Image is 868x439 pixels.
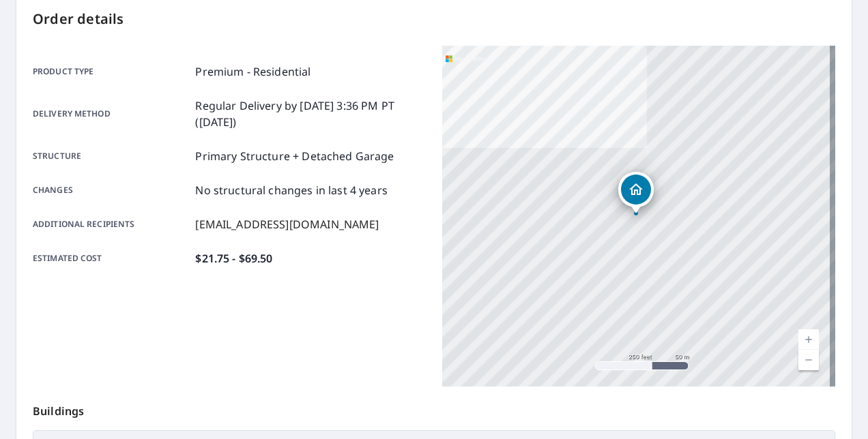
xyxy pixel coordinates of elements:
p: Order details [33,9,835,29]
a: Current Level 17, Zoom In [798,329,819,350]
p: Estimated cost [33,250,190,267]
p: [EMAIL_ADDRESS][DOMAIN_NAME] [195,216,379,232]
p: $21.75 - $69.50 [195,250,272,267]
p: Structure [33,148,190,164]
a: Current Level 17, Zoom Out [798,350,819,370]
p: Additional recipients [33,216,190,232]
p: Premium - Residential [195,63,310,80]
p: Delivery method [33,97,190,130]
p: Buildings [33,387,835,430]
p: No structural changes in last 4 years [195,182,388,198]
p: Primary Structure + Detached Garage [195,148,394,164]
p: Product type [33,63,190,80]
p: Regular Delivery by [DATE] 3:36 PM PT ([DATE]) [195,97,426,130]
p: Changes [33,182,190,198]
div: Dropped pin, building 1, Residential property, 116 Fairmeade Rd Louisville, KY 40207 [618,172,654,214]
